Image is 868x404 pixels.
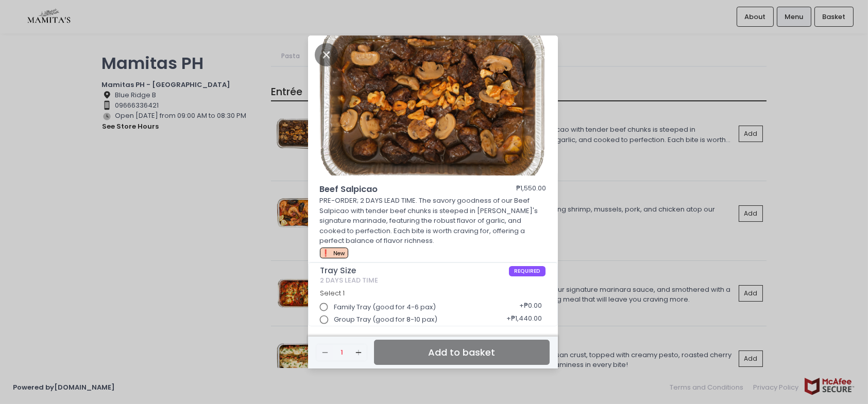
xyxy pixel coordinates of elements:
[516,297,546,317] div: + ₱0.00
[334,314,437,325] span: Group Tray (good for 8-10 pax)
[308,36,558,175] img: Beef Salpicao
[509,266,546,276] span: REQUIRED
[320,289,345,297] span: Select 1
[503,310,546,329] div: + ₱1,440.00
[321,248,330,258] span: ❗
[319,183,489,196] span: Beef Salpicao
[315,49,338,59] button: Close
[320,266,509,275] span: Tray Size
[334,302,436,312] span: Family Tray (good for 4-6 pax)
[333,250,345,257] span: New
[320,276,546,285] div: 2 DAYS LEAD TIME
[374,340,549,365] button: Add to basket
[319,196,546,246] p: PRE-ORDER; 2 DAYS LEAD TIME. The savory goodness of our Beef Salpicao with tender beef chunks is ...
[516,183,546,196] div: ₱1,550.00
